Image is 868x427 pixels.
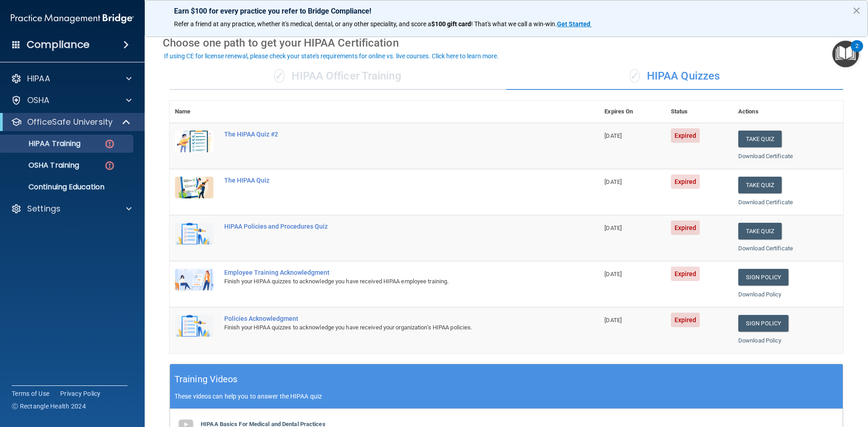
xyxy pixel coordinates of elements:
p: HIPAA [27,73,50,84]
div: Policies Acknowledgment [224,315,554,322]
span: Ⓒ Rectangle Health 2024 [12,402,86,411]
button: Take Quiz [738,131,782,147]
button: Take Quiz [738,223,782,239]
span: Refer a friend at any practice, whether it's medical, dental, or any other speciality, and score a [174,20,431,28]
span: [DATE] [604,178,622,185]
strong: $100 gift card [431,20,471,28]
button: Open Resource Center, 2 new notifications [832,41,859,67]
img: danger-circle.6113f641.png [104,138,115,150]
button: Take Quiz [738,177,782,193]
span: Expired [671,221,700,235]
p: OSHA Training [6,161,79,170]
div: HIPAA Quizzes [506,63,843,90]
div: Choose one path to get your HIPAA Certification [163,30,850,56]
div: HIPAA Officer Training [170,63,506,90]
span: [DATE] [604,225,622,231]
span: Expired [671,128,700,143]
img: PMB logo [11,9,134,28]
div: If using CE for license renewal, please check your state's requirements for online vs. live cours... [164,53,499,59]
span: ✓ [630,69,640,83]
p: OSHA [27,95,50,106]
a: OfficeSafe University [11,117,131,127]
a: Get Started [557,20,592,28]
img: danger-circle.6113f641.png [104,160,115,171]
a: OSHA [11,95,132,106]
p: Settings [27,203,61,214]
div: The HIPAA Quiz #2 [224,131,554,138]
span: [DATE] [604,317,622,324]
a: Terms of Use [12,389,49,398]
p: HIPAA Training [6,139,80,148]
h5: Training Videos [175,371,238,387]
button: If using CE for license renewal, please check your state's requirements for online vs. live cours... [163,52,500,61]
a: Download Certificate [738,153,793,160]
a: Sign Policy [738,315,788,332]
div: The HIPAA Quiz [224,177,554,184]
div: HIPAA Policies and Procedures Quiz [224,223,554,230]
a: Privacy Policy [60,389,101,398]
a: Download Policy [738,337,782,344]
div: Finish your HIPAA quizzes to acknowledge you have received HIPAA employee training. [224,276,554,287]
div: 2 [855,46,859,58]
th: Expires On [599,101,665,123]
span: Expired [671,267,700,281]
a: Download Policy [738,291,782,298]
p: These videos can help you to answer the HIPAA quiz [175,393,838,400]
th: Actions [733,101,843,123]
span: ! That's what we call a win-win. [471,20,557,28]
strong: Get Started [557,20,590,28]
a: Sign Policy [738,269,788,286]
a: Download Certificate [738,199,793,206]
h4: Compliance [27,38,90,51]
th: Status [665,101,733,123]
p: Continuing Education [6,183,129,192]
button: Close [852,3,861,18]
a: HIPAA [11,73,132,84]
span: Expired [671,313,700,327]
p: Earn $100 for every practice you refer to Bridge Compliance! [174,7,839,15]
span: [DATE] [604,132,622,139]
div: Employee Training Acknowledgment [224,269,554,276]
div: Finish your HIPAA quizzes to acknowledge you have received your organization’s HIPAA policies. [224,322,554,333]
a: Download Certificate [738,245,793,252]
span: [DATE] [604,271,622,277]
span: Expired [671,174,700,189]
p: OfficeSafe University [27,117,113,127]
a: Settings [11,203,132,214]
span: ✓ [274,69,284,83]
th: Name [170,101,219,123]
